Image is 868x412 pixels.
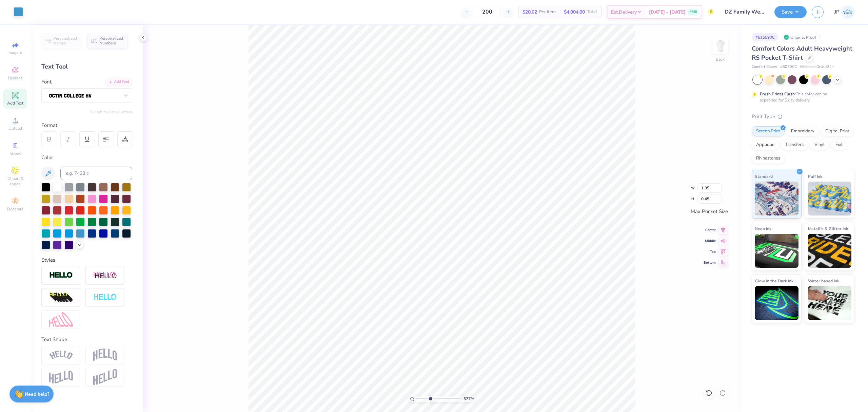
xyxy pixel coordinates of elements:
span: Designs [8,75,23,81]
img: Metallic & Glitter Ink [808,234,852,268]
div: Screen Print [752,126,785,136]
img: Negative Space [93,294,117,301]
span: Per Item [539,8,556,16]
div: Add Font [105,78,132,86]
div: Back [716,56,725,62]
span: [DATE] - [DATE] [649,8,686,16]
span: Metallic & Glitter Ink [808,225,848,232]
span: $20.02 [522,8,537,16]
span: Comfort Colors Adult Heavyweight RS Pocket T-Shirt [752,44,852,62]
span: Personalized Names [53,36,77,45]
img: 3d Illusion [49,292,73,303]
img: Flag [49,371,73,384]
img: Rise [93,369,117,386]
span: Water based Ink [808,277,839,284]
div: Format [41,121,133,129]
input: Untitled Design [719,5,769,19]
span: Bottom [704,260,716,265]
span: Clipart & logos [3,176,27,187]
span: Personalized Numbers [99,36,123,45]
span: Image AI [7,50,23,56]
span: Greek [10,151,21,156]
span: Est. Delivery [611,8,637,16]
span: Puff Ink [808,173,822,180]
img: Water based Ink [808,286,852,320]
a: JP [834,5,854,19]
span: JP [834,8,840,16]
div: Text Shape [41,336,132,343]
span: Center [704,228,716,232]
strong: Need help? [25,391,49,397]
img: Glow in the Dark Ink [755,286,798,320]
span: $4,004.00 [564,8,585,16]
div: Original Proof [782,33,820,41]
div: This color can be expedited for 5 day delivery. [760,91,843,103]
img: Stroke [49,271,73,279]
span: Total [587,8,597,16]
div: Applique [752,140,779,150]
span: FREE [690,10,697,14]
div: Digital Print [821,126,854,136]
img: Standard [755,182,798,216]
div: Transfers [781,140,808,150]
span: Decorate [7,206,23,212]
img: Arch [93,349,117,361]
img: Arc [49,351,73,360]
strong: Fresh Prints Flash: [760,91,796,97]
button: Switch to Greek Letters [90,109,132,115]
div: Text Tool [41,62,132,71]
div: Color [41,154,132,162]
span: Upload [8,126,22,131]
img: Neon Ink [755,234,798,268]
div: Styles [41,256,132,264]
img: Shadow [93,271,117,280]
span: Standard [755,173,773,180]
span: Add Text [7,100,23,106]
div: Vinyl [810,140,829,150]
span: Middle [704,239,716,243]
span: Top [704,249,716,254]
span: 377 % [463,396,474,402]
img: John Paul Torres [841,5,854,19]
span: Minimum Order: 24 + [800,64,834,70]
div: Embroidery [787,126,819,136]
span: Comfort Colors [752,64,777,70]
label: Font [41,78,52,86]
input: – – [474,6,500,18]
div: # 515590C [752,33,778,41]
span: Neon Ink [755,225,771,232]
img: Puff Ink [808,182,852,216]
img: Back [713,39,727,53]
span: Glow in the Dark Ink [755,277,793,284]
input: e.g. 7428 c [60,167,132,180]
span: # 6030CC [780,64,797,70]
div: Print Type [752,113,854,120]
button: Save [774,6,807,18]
div: Rhinestones [752,153,785,164]
div: Foil [831,140,847,150]
img: Free Distort [49,312,73,327]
